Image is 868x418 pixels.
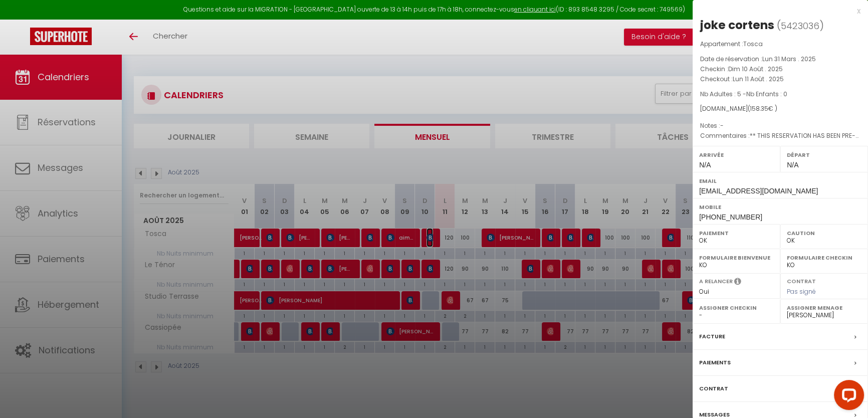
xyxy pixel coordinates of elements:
[777,19,824,33] span: ( )
[699,357,731,368] label: Paiements
[700,17,774,33] div: joke cortens
[787,287,816,296] span: Pas signé
[699,213,762,221] span: [PHONE_NUMBER]
[699,277,733,286] label: A relancer
[787,253,861,263] label: Formulaire Checkin
[700,74,860,84] p: Checkout :
[700,39,860,49] p: Appartement :
[787,228,861,238] label: Caution
[781,20,819,32] span: 5423036
[743,40,763,48] span: Tosca
[700,64,860,74] p: Checkin :
[733,75,784,83] span: Lun 11 Août . 2025
[699,187,818,195] span: [EMAIL_ADDRESS][DOMAIN_NAME]
[762,55,816,63] span: Lun 31 Mars . 2025
[700,131,860,141] p: Commentaires :
[787,277,816,284] label: Contrat
[699,253,774,263] label: Formulaire Bienvenue
[699,161,711,169] span: N/A
[699,150,774,160] label: Arrivée
[700,121,860,131] p: Notes :
[787,161,798,169] span: N/A
[699,176,861,186] label: Email
[700,90,787,98] span: Nb Adultes : 5 -
[693,5,860,17] div: x
[728,65,783,73] span: Dim 10 Août . 2025
[700,54,860,64] p: Date de réservation :
[787,303,861,313] label: Assigner Menage
[787,150,861,160] label: Départ
[699,303,774,313] label: Assigner Checkin
[748,104,777,113] span: ( € )
[699,383,728,394] label: Contrat
[699,228,774,238] label: Paiement
[734,277,741,288] i: Sélectionner OUI si vous souhaiter envoyer les séquences de messages post-checkout
[826,376,868,418] iframe: LiveChat chat widget
[750,104,768,113] span: 158.35
[720,121,724,130] span: -
[746,90,787,98] span: Nb Enfants : 0
[700,104,860,114] div: [DOMAIN_NAME]
[699,331,725,342] label: Facture
[699,202,861,212] label: Mobile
